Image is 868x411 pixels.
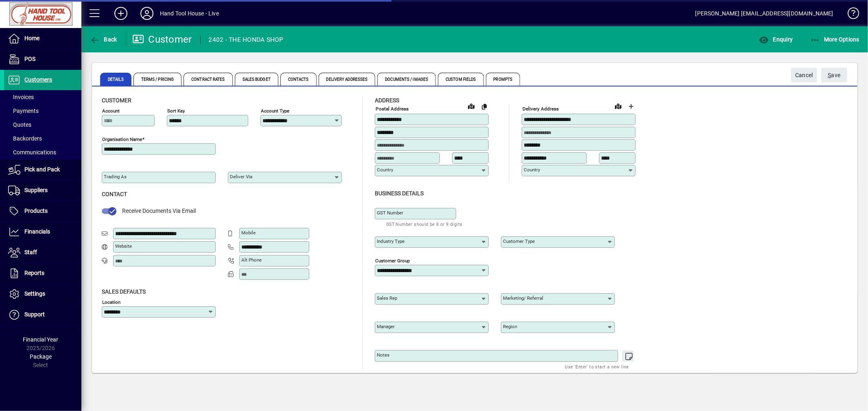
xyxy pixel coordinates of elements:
a: Quotes [4,118,81,132]
span: Package [30,353,52,360]
span: Financial Year [23,336,59,343]
span: Support [24,311,45,318]
span: Sales defaults [102,288,146,295]
span: Details [100,73,131,86]
button: More Options [808,32,862,47]
a: Home [4,28,81,49]
button: Back [88,32,119,47]
a: Knowledge Base [842,2,858,28]
span: Contacts [280,73,317,86]
mat-label: Region [503,324,517,329]
mat-hint: Use 'Enter' to start a new line [565,362,629,371]
span: ave [828,69,841,82]
span: Custom Fields [438,73,483,86]
span: Financials [24,228,50,235]
div: 2402 - THE HONDA SHOP [209,33,284,46]
a: View on map [465,100,478,112]
a: Communications [4,145,81,159]
a: View on map [612,100,625,112]
span: Documents / Images [377,73,436,86]
mat-label: Organisation name [102,136,142,142]
span: Cancel [795,69,813,82]
button: Enquiry [757,32,795,47]
button: Profile [134,6,160,21]
mat-label: Sort key [167,108,185,114]
span: Back [90,36,117,43]
mat-label: Sales rep [377,295,397,301]
div: Customer [132,33,192,46]
span: Customer [102,97,131,104]
span: S [828,72,831,78]
a: Payments [4,104,81,118]
mat-label: Marketing/ Referral [503,295,543,301]
mat-label: Account [102,108,120,114]
span: Address [375,97,399,104]
span: Staff [24,249,37,255]
span: Quotes [8,121,31,128]
span: Payments [8,108,39,114]
span: POS [24,56,35,62]
button: Copy to Delivery address [478,100,491,113]
div: [PERSON_NAME] [EMAIL_ADDRESS][DOMAIN_NAME] [695,7,833,20]
mat-hint: GST Number should be 8 or 9 digits [386,219,463,229]
a: Settings [4,284,81,304]
span: Products [24,208,48,214]
mat-label: Account Type [261,108,289,114]
span: Reports [24,270,44,276]
mat-label: GST Number [377,210,403,216]
span: Home [24,35,39,41]
span: More Options [810,36,860,43]
span: Business details [375,190,424,197]
span: Sales Budget [235,73,278,86]
a: Financials [4,222,81,242]
span: Contact [102,191,127,197]
mat-label: Deliver via [230,174,252,180]
a: Products [4,201,81,221]
mat-label: Notes [377,352,389,358]
mat-label: Mobile [241,230,256,236]
mat-label: Trading as [104,174,127,180]
span: Pick and Pack [24,166,60,173]
a: Support [4,305,81,325]
a: POS [4,49,81,69]
span: Enquiry [759,36,793,43]
span: Backorders [8,135,42,142]
div: Hand Tool House - Live [160,7,219,20]
a: Backorders [4,132,81,145]
span: Customers [24,76,52,83]
span: Prompts [486,73,520,86]
mat-label: Country [524,167,540,173]
button: Add [108,6,134,21]
app-page-header-button: Back [81,32,126,47]
a: Pick and Pack [4,160,81,180]
button: Save [821,68,847,82]
mat-label: Customer group [375,257,410,263]
button: Cancel [791,68,817,82]
span: Delivery Addresses [319,73,376,86]
mat-label: Manager [377,324,395,329]
a: Staff [4,242,81,263]
span: Suppliers [24,187,48,193]
a: Suppliers [4,180,81,201]
span: Terms / Pricing [133,73,182,86]
mat-label: Website [115,243,132,249]
span: Invoices [8,94,34,100]
button: Choose address [625,100,638,113]
mat-label: Alt Phone [241,257,262,263]
a: Reports [4,263,81,283]
mat-label: Customer type [503,238,535,244]
span: Settings [24,290,45,297]
mat-label: Country [377,167,393,173]
a: Invoices [4,90,81,104]
mat-label: Industry type [377,238,404,244]
mat-label: Location [102,299,120,305]
span: Receive Documents Via Email [122,208,196,214]
span: Communications [8,149,56,156]
span: Contract Rates [184,73,232,86]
